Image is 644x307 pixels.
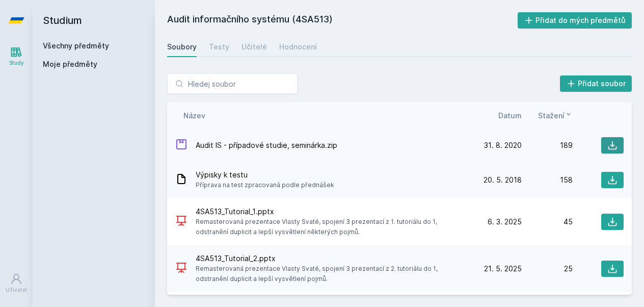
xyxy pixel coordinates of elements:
div: Uživatel [6,286,27,294]
a: Soubory [167,37,197,57]
span: Výpisky k testu [196,170,334,180]
span: 4SA513_Tutorial_1.pptx [196,207,467,217]
div: Hodnocení [279,42,317,52]
span: 4SA513_Tutorial_2.pptx [196,253,467,264]
div: 158 [522,175,573,185]
span: 21. 5. 2025 [484,264,522,274]
div: PPTX [175,262,187,276]
button: Přidat do mých předmětů [518,12,632,29]
span: Moje předměty [43,59,97,69]
div: 189 [522,140,573,150]
div: 45 [522,217,573,227]
span: Stažení [538,110,565,121]
span: Remasterovaná prezentace Vlasty Svaté, spojení 3 prezentací z 2. tutoriálu do 1, odstranění dupli... [196,264,467,284]
a: Všechny předměty [43,41,109,50]
a: Testy [209,37,229,57]
div: PPTX [175,215,187,229]
div: 25 [522,264,573,274]
div: Soubory [167,42,197,52]
a: Učitelé [242,37,267,57]
button: Název [183,110,205,121]
a: Hodnocení [279,37,317,57]
button: Datum [498,110,522,121]
a: Study [2,41,31,72]
span: 20. 5. 2018 [484,175,522,185]
div: Study [9,59,24,67]
div: Učitelé [242,42,267,52]
span: Audit IS - případové studie, seminárka.zip [196,140,337,150]
span: Remasterovaná prezentace Vlasty Svaté, spojení 3 prezentací z 1. tutoriálu do 1, odstranění dupli... [196,217,467,237]
h2: Audit informačního systému (4SA513) [167,12,518,29]
span: 31. 8. 2020 [484,140,522,150]
span: 6. 3. 2025 [488,217,522,227]
div: ZIP [175,138,187,153]
button: Stažení [538,110,573,121]
a: Uživatel [2,268,31,299]
input: Hledej soubor [167,73,298,94]
button: Přidat soubor [560,75,632,92]
div: Testy [209,42,229,52]
span: Příprava na test zpracovaná podle přednášek [196,180,334,190]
